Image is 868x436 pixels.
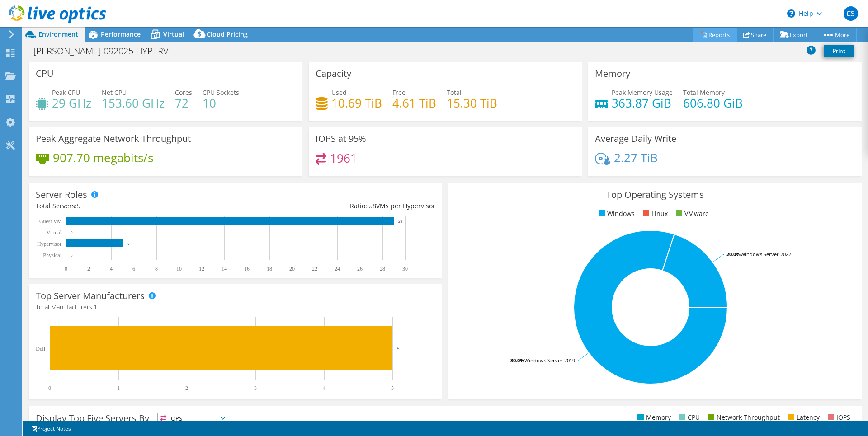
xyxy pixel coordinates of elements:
[392,98,436,108] h4: 4.61 TiB
[29,46,183,56] h1: [PERSON_NAME]-092025-HYPERV
[47,230,62,236] text: Virtual
[595,69,630,79] h3: Memory
[380,266,385,272] text: 28
[693,28,737,42] a: Reports
[36,134,191,144] h3: Peak Aggregate Network Throughput
[786,413,820,422] li: Latency
[132,266,135,272] text: 6
[36,346,45,352] text: Dell
[726,251,741,258] tspan: 20.0%
[683,88,725,97] span: Total Memory
[36,69,54,79] h3: CPU
[71,230,73,235] text: 0
[77,202,80,210] span: 5
[635,413,671,422] li: Memory
[254,385,257,391] text: 3
[199,266,204,272] text: 12
[741,251,791,258] tspan: Windows Server 2022
[236,201,435,211] div: Ratio: VMs per Hypervisor
[52,98,91,108] h4: 29 GHz
[203,98,239,108] h4: 10
[175,88,192,97] span: Cores
[397,346,400,351] text: 5
[312,266,317,272] text: 22
[402,266,408,272] text: 30
[65,266,67,272] text: 0
[185,385,188,391] text: 2
[398,219,403,224] text: 29
[614,153,658,163] h4: 2.27 TiB
[447,98,497,108] h4: 15.30 TiB
[39,218,62,225] text: Guest VM
[674,209,709,219] li: VMware
[641,209,668,219] li: Linux
[612,98,673,108] h4: 363.87 GiB
[316,69,351,79] h3: Capacity
[596,209,635,219] li: Windows
[330,153,357,163] h4: 1961
[391,385,394,391] text: 5
[53,153,153,163] h4: 907.70 megabits/s
[815,28,857,42] a: More
[175,98,192,108] h4: 72
[612,88,673,97] span: Peak Memory Usage
[331,88,347,97] span: Used
[48,385,51,391] text: 0
[331,98,382,108] h4: 10.69 TiB
[158,413,229,424] span: IOPS
[316,134,366,144] h3: IOPS at 95%
[357,266,363,272] text: 26
[127,242,129,246] text: 5
[36,201,236,211] div: Total Servers:
[176,266,182,272] text: 10
[207,30,248,38] span: Cloud Pricing
[367,202,376,210] span: 5.8
[510,357,524,364] tspan: 80.0%
[335,266,340,272] text: 24
[36,291,145,301] h3: Top Server Manufacturers
[844,6,858,21] span: CS
[392,88,406,97] span: Free
[102,98,165,108] h4: 153.60 GHz
[773,28,815,42] a: Export
[37,241,61,247] text: Hypervisor
[455,190,855,200] h3: Top Operating Systems
[163,30,184,38] span: Virtual
[71,253,73,258] text: 0
[38,30,78,38] span: Environment
[117,385,120,391] text: 1
[683,98,743,108] h4: 606.80 GiB
[36,190,87,200] h3: Server Roles
[323,385,325,391] text: 4
[824,45,854,57] a: Print
[244,266,250,272] text: 16
[110,266,113,272] text: 4
[447,88,462,97] span: Total
[706,413,780,422] li: Network Throughput
[595,134,676,144] h3: Average Daily Write
[677,413,700,422] li: CPU
[267,266,272,272] text: 18
[222,266,227,272] text: 14
[43,252,61,258] text: Physical
[524,357,575,364] tspan: Windows Server 2019
[87,266,90,272] text: 2
[736,28,774,42] a: Share
[102,88,127,97] span: Net CPU
[826,413,850,422] li: IOPS
[203,88,239,97] span: CPU Sockets
[155,266,158,272] text: 8
[101,30,141,38] span: Performance
[24,423,77,434] a: Project Notes
[787,9,795,18] svg: \n
[289,266,295,272] text: 20
[94,303,97,311] span: 1
[52,88,80,97] span: Peak CPU
[36,302,435,312] h4: Total Manufacturers:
